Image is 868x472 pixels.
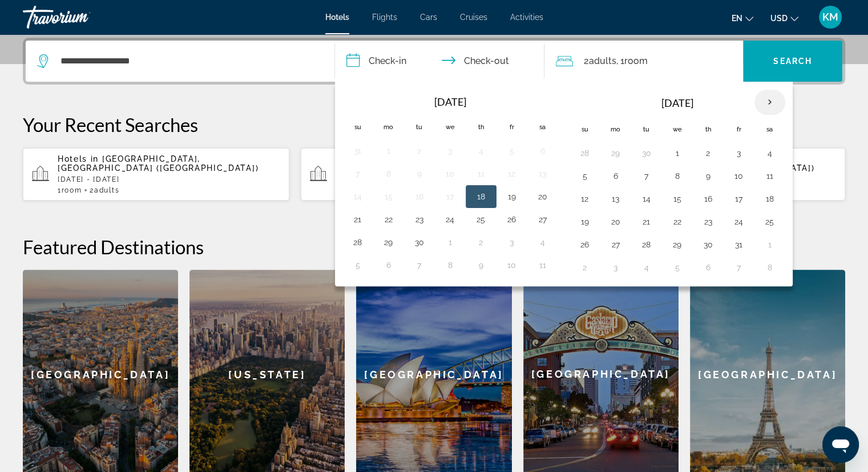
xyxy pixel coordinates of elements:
[576,214,594,230] button: Day 19
[637,259,656,275] button: Day 4
[472,257,490,273] button: Day 9
[441,189,459,205] button: Day 17
[380,234,398,250] button: Day 29
[699,237,717,253] button: Day 30
[58,154,259,173] span: [GEOGRAPHIC_DATA], [GEOGRAPHIC_DATA] ([GEOGRAPHIC_DATA])
[699,259,717,275] button: Day 6
[743,41,842,82] button: Search
[815,5,845,29] button: User Menu
[637,214,656,230] button: Day 21
[534,211,552,227] button: Day 27
[637,168,656,184] button: Day 7
[699,191,717,207] button: Day 16
[576,168,594,184] button: Day 5
[607,259,625,275] button: Day 3
[349,257,367,273] button: Day 5
[730,145,748,161] button: Day 3
[668,237,687,253] button: Day 29
[420,13,437,22] a: Cars
[730,237,748,253] button: Day 31
[503,234,521,250] button: Day 3
[441,234,459,250] button: Day 1
[607,191,625,207] button: Day 13
[380,189,398,205] button: Day 15
[503,143,521,159] button: Day 5
[325,13,349,22] span: Hotels
[410,166,429,182] button: Day 9
[761,237,779,253] button: Day 1
[600,89,754,117] th: [DATE]
[730,259,748,275] button: Day 7
[23,113,845,136] p: Your Recent Searches
[754,89,785,115] button: Next month
[637,145,656,161] button: Day 30
[668,168,687,184] button: Day 8
[472,211,490,227] button: Day 25
[503,166,521,182] button: Day 12
[668,145,687,161] button: Day 1
[761,259,779,275] button: Day 8
[607,214,625,230] button: Day 20
[616,53,647,69] span: , 1
[410,211,429,227] button: Day 23
[544,41,743,82] button: Travelers: 2 adults, 0 children
[380,166,398,182] button: Day 8
[588,55,616,66] span: Adults
[410,234,429,250] button: Day 30
[460,13,487,22] span: Cruises
[373,89,527,114] th: [DATE]
[23,147,289,201] button: Hotels in [GEOGRAPHIC_DATA], [GEOGRAPHIC_DATA] ([GEOGRAPHIC_DATA])[DATE] - [DATE]1Room2Adults
[441,143,459,159] button: Day 3
[668,191,687,207] button: Day 15
[730,168,748,184] button: Day 10
[770,14,788,23] span: USD
[699,214,717,230] button: Day 23
[668,259,687,275] button: Day 5
[441,257,459,273] button: Day 8
[349,166,367,182] button: Day 7
[761,214,779,230] button: Day 25
[510,13,543,22] span: Activities
[607,168,625,184] button: Day 6
[349,211,367,227] button: Day 21
[761,168,779,184] button: Day 11
[349,143,367,159] button: Day 31
[534,143,552,159] button: Day 6
[503,189,521,205] button: Day 19
[637,191,656,207] button: Day 14
[441,211,459,227] button: Day 24
[668,214,687,230] button: Day 22
[380,211,398,227] button: Day 22
[410,143,429,159] button: Day 2
[301,147,567,201] button: Hotels in [GEOGRAPHIC_DATA], [GEOGRAPHIC_DATA] ([GEOGRAPHIC_DATA])[DATE] - [DATE]1Room2Adults
[732,14,742,23] span: en
[58,154,99,163] span: Hotels in
[94,186,119,194] span: Adults
[730,214,748,230] button: Day 24
[372,13,397,22] a: Flights
[699,145,717,161] button: Day 2
[583,53,616,69] span: 2
[822,11,838,23] span: KM
[607,237,625,253] button: Day 27
[534,257,552,273] button: Day 11
[624,55,647,66] span: Room
[503,211,521,227] button: Day 26
[380,257,398,273] button: Day 6
[472,143,490,159] button: Day 4
[576,259,594,275] button: Day 2
[472,166,490,182] button: Day 11
[576,145,594,161] button: Day 28
[576,237,594,253] button: Day 26
[90,186,119,194] span: 2
[534,166,552,182] button: Day 13
[349,234,367,250] button: Day 28
[576,191,594,207] button: Day 12
[441,166,459,182] button: Day 10
[349,189,367,205] button: Day 14
[26,41,842,82] div: Search widget
[607,145,625,161] button: Day 29
[410,189,429,205] button: Day 16
[58,186,82,194] span: 1
[335,41,545,82] button: Check in and out dates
